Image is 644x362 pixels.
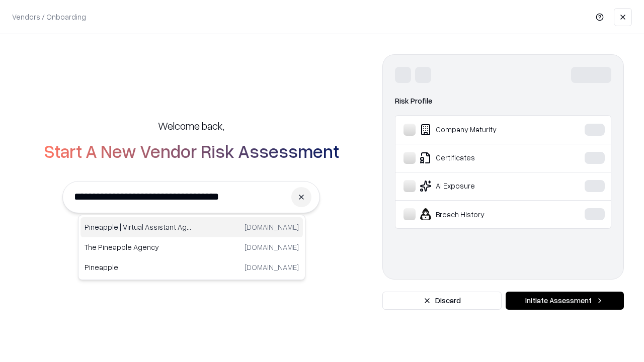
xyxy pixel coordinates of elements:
p: Pineapple | Virtual Assistant Agency [85,222,192,232]
button: Discard [382,292,502,310]
h5: Welcome back, [158,119,224,133]
p: [DOMAIN_NAME] [245,242,299,252]
div: Risk Profile [395,95,611,107]
p: [DOMAIN_NAME] [245,222,299,232]
div: Suggestions [78,215,305,280]
p: Pineapple [85,262,192,273]
div: Company Maturity [404,124,554,136]
p: [DOMAIN_NAME] [245,262,299,273]
div: AI Exposure [404,180,554,192]
p: Vendors / Onboarding [12,12,86,22]
div: Certificates [404,152,554,164]
button: Initiate Assessment [506,292,624,310]
div: Breach History [404,208,554,220]
h2: Start A New Vendor Risk Assessment [44,141,339,161]
p: The Pineapple Agency [85,242,192,252]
